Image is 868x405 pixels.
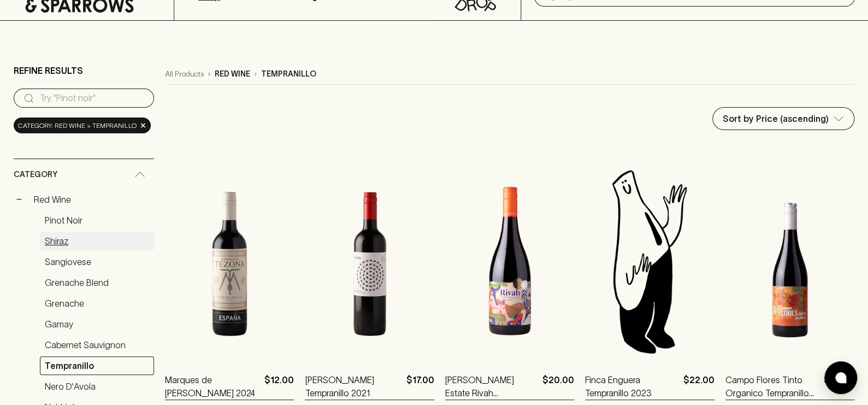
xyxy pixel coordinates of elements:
[40,294,154,313] a: Grenache
[725,166,854,357] img: Campo Flores Tinto Organico Tempranillo Syrah 2021
[255,68,257,80] p: ›
[14,168,57,181] span: Category
[215,68,250,80] p: red wine
[723,112,829,125] p: Sort by Price (ascending)
[40,90,145,107] input: Try “Pinot noir”
[835,372,846,383] img: bubble-icon
[208,68,210,80] p: ›
[683,373,715,400] p: $22.00
[264,373,294,400] p: $12.00
[406,373,434,400] p: $17.00
[14,159,154,190] div: Category
[40,377,154,396] a: Nero d'Avola
[40,315,154,333] a: Gamay
[165,68,204,80] a: All Products
[542,373,574,400] p: $20.00
[165,166,294,357] img: Marques de Tezona Tempranillo 2024
[725,373,819,400] a: Campo Flores Tinto Organico Tempranillo Syrah 2021
[14,194,25,205] button: −
[261,68,316,80] p: tempranillo
[40,253,154,271] a: Sangiovese
[40,211,154,230] a: Pinot Noir
[29,190,154,209] a: Red Wine
[140,120,146,131] span: ×
[305,166,434,357] img: Mesta Tempranillo 2021
[585,373,678,400] a: Finca Enguera Tempranillo 2023
[18,120,137,131] span: Category: red wine > tempranillo
[824,373,854,400] p: $24.00
[713,108,854,130] div: Sort by Price (ascending)
[445,373,538,400] a: [PERSON_NAME] Estate Rivah Tempranillo 2024
[585,166,714,357] img: Blackhearts & Sparrows Man
[40,232,154,250] a: Shiraz
[40,356,154,375] a: Tempranillo
[14,64,83,77] p: Refine Results
[165,373,260,400] a: Marques de [PERSON_NAME] 2024
[445,166,574,357] img: Gill Estate Rivah Tempranillo 2024
[40,273,154,292] a: Grenache Blend
[305,373,401,400] a: [PERSON_NAME] Tempranillo 2021
[40,336,154,354] a: Cabernet Sauvignon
